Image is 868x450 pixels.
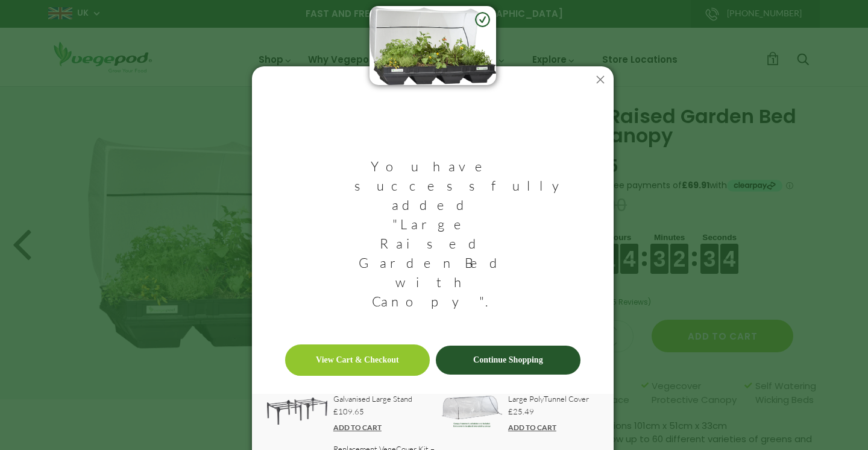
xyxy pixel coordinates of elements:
img: image [442,396,502,427]
a: £109.65 [333,404,412,419]
a: ADD TO CART [508,423,556,432]
a: Large PolyTunnel Cover [508,394,589,404]
a: View Cart & Checkout [285,344,430,376]
img: green-check.svg [475,12,490,27]
a: Galvanised Large Stand [333,394,412,404]
img: image [370,6,496,85]
a: image [267,398,327,431]
a: £25.49 [508,404,589,419]
h3: You have successfully added "Large Raised Garden Bed with Canopy". [354,133,511,344]
button: Close [587,66,614,93]
a: ADD TO CART [333,423,382,432]
img: image [267,398,327,425]
a: Continue Shopping [436,346,580,375]
a: image [442,396,502,433]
